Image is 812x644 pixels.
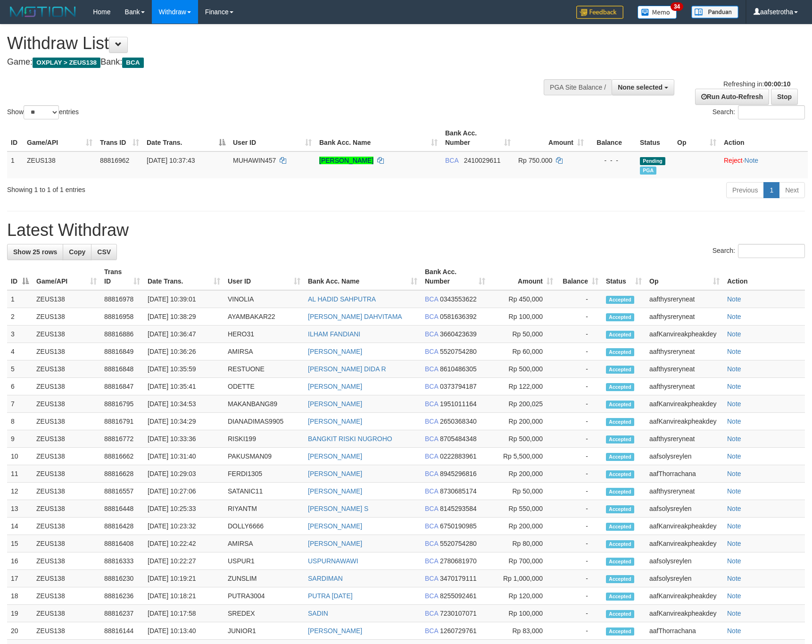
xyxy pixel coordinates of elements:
span: Accepted [606,331,634,339]
span: BCA [445,157,458,164]
td: Rp 5,500,000 [489,448,557,465]
td: [DATE] 10:23:32 [144,518,224,535]
td: Rp 100,000 [489,308,557,326]
td: aafsolysreylen [646,570,723,587]
h4: Game: Bank: [7,58,532,67]
span: CSV [97,248,111,256]
a: [PERSON_NAME] S [308,505,368,512]
td: aafKanvireakpheakdey [646,535,723,552]
div: Showing 1 to 1 of 1 entries [7,181,331,194]
th: Status: activate to sort column ascending [602,263,646,290]
td: AYAMBAKAR22 [224,308,304,326]
span: Accepted [606,523,634,531]
td: - [557,483,602,500]
span: BCA [425,365,438,373]
td: [DATE] 10:34:53 [144,395,224,413]
span: Accepted [606,313,634,321]
a: Previous [726,182,764,198]
td: [DATE] 10:25:33 [144,500,224,518]
span: BCA [122,58,143,68]
td: 88816847 [100,378,144,395]
span: Copy 0343553622 to clipboard [440,295,477,303]
th: User ID: activate to sort column ascending [229,125,315,151]
td: [DATE] 10:29:03 [144,465,224,483]
td: 16 [7,552,33,570]
a: Note [727,505,741,512]
a: [PERSON_NAME] [308,627,362,635]
span: Accepted [606,505,634,513]
span: BCA [425,295,438,303]
td: aafKanvireakpheakdey [646,326,723,343]
span: Copy 2650368340 to clipboard [440,418,477,425]
td: ZEUS138 [33,535,100,552]
td: - [557,360,602,378]
img: MOTION_logo.png [7,5,79,19]
span: Copy 8705484348 to clipboard [440,435,477,443]
td: - [557,448,602,465]
span: BCA [425,452,438,460]
td: Rp 200,000 [489,465,557,483]
label: Search: [713,244,805,258]
span: None selected [618,84,663,91]
td: aafKanvireakpheakdey [646,395,723,413]
td: ZEUS138 [33,395,100,413]
td: 3 [7,326,33,343]
td: ZEUS138 [33,570,100,587]
td: 88816848 [100,360,144,378]
td: aafsolysreylen [646,448,723,465]
td: ZEUS138 [33,465,100,483]
td: aafThorrachana [646,465,723,483]
a: Next [779,182,805,198]
span: BCA [425,435,438,443]
th: Balance: activate to sort column ascending [557,263,602,290]
a: [PERSON_NAME] [308,348,362,355]
td: ZEUS138 [33,518,100,535]
span: Copy [69,248,85,256]
td: - [557,395,602,413]
a: Note [727,330,741,338]
label: Show entries [7,105,79,119]
td: 18 [7,587,33,605]
td: aafsolysreylen [646,500,723,518]
td: 88816230 [100,570,144,587]
td: aafthysreryneat [646,360,723,378]
td: 1 [7,290,33,308]
td: [DATE] 10:35:41 [144,378,224,395]
a: Show 25 rows [7,244,63,260]
td: ZEUS138 [23,151,96,178]
td: ZUNSLIM [224,570,304,587]
span: Copy 5520754280 to clipboard [440,540,477,547]
a: [PERSON_NAME] [308,400,362,408]
a: ILHAM FANDIANI [308,330,360,338]
td: DOLLY6666 [224,518,304,535]
td: AMIRSA [224,343,304,360]
td: [DATE] 10:22:42 [144,535,224,552]
strong: 00:00:10 [764,80,790,88]
td: - [557,378,602,395]
a: [PERSON_NAME] [308,452,362,460]
span: BCA [425,557,438,565]
td: ZEUS138 [33,448,100,465]
td: 4 [7,343,33,360]
span: Pending [640,157,665,165]
span: Accepted [606,348,634,356]
span: OXPLAY > ZEUS138 [33,58,100,68]
span: Copy 8145293584 to clipboard [440,505,477,512]
td: - [557,518,602,535]
a: [PERSON_NAME] [308,418,362,425]
th: User ID: activate to sort column ascending [224,263,304,290]
span: Copy 2410029611 to clipboard [464,157,501,164]
td: 11 [7,465,33,483]
img: Feedback.jpg [576,6,623,19]
td: [DATE] 10:34:29 [144,413,224,430]
td: [DATE] 10:39:01 [144,290,224,308]
span: BCA [425,383,438,390]
td: ZEUS138 [33,290,100,308]
td: SATANIC11 [224,483,304,500]
th: Amount: activate to sort column ascending [489,263,557,290]
a: Note [727,522,741,530]
td: 5 [7,360,33,378]
input: Search: [738,105,805,119]
td: - [557,552,602,570]
th: Game/API: activate to sort column ascending [23,125,96,151]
